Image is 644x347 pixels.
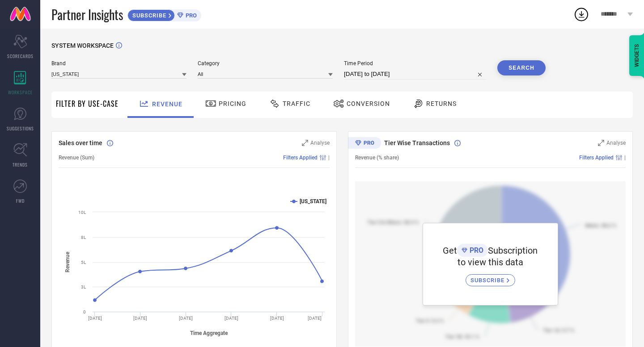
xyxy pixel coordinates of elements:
[81,284,86,289] text: 3L
[426,100,457,107] span: Returns
[183,12,197,19] span: PRO
[310,140,330,146] span: Analyse
[128,12,169,19] span: SUBSCRIBE
[179,316,193,321] text: [DATE]
[470,277,507,284] span: SUBSCRIBE
[283,100,310,107] span: Traffic
[598,140,604,146] svg: Zoom
[64,251,71,272] tspan: Revenue
[81,260,86,265] text: 5L
[283,155,318,161] span: Filters Applied
[347,100,390,107] span: Conversion
[127,7,201,21] a: SUBSCRIBEPRO
[7,53,34,59] span: SCORECARDS
[302,140,308,146] svg: Zoom
[328,155,330,161] span: |
[78,210,86,215] text: 10L
[458,257,523,268] span: to view this data
[467,246,483,255] span: PRO
[344,60,486,67] span: Time Period
[59,155,94,161] span: Revenue (Sum)
[300,198,326,205] text: [US_STATE]
[219,100,246,107] span: Pricing
[8,89,33,96] span: WORKSPACE
[198,60,333,67] span: Category
[83,309,86,314] text: 0
[16,197,25,204] span: FWD
[466,268,515,286] a: SUBSCRIBE
[573,6,589,22] div: Open download list
[13,161,28,168] span: TRENDS
[497,60,546,75] button: Search
[308,316,322,321] text: [DATE]
[579,155,614,161] span: Filters Applied
[7,125,34,132] span: SUGGESTIONS
[348,137,381,151] div: Premium
[624,155,626,161] span: |
[190,330,228,336] tspan: Time Aggregate
[270,316,284,321] text: [DATE]
[355,155,399,161] span: Revenue (% share)
[51,5,123,24] span: Partner Insights
[488,245,538,256] span: Subscription
[606,140,626,146] span: Analyse
[56,98,119,109] span: Filter By Use-Case
[225,316,238,321] text: [DATE]
[344,69,486,79] input: Select time period
[59,139,102,146] span: Sales over time
[81,235,86,240] text: 8L
[133,316,147,321] text: [DATE]
[51,42,114,49] span: SYSTEM WORKSPACE
[51,60,186,67] span: Brand
[384,139,450,146] span: Tier Wise Transactions
[152,100,182,108] span: Revenue
[88,316,102,321] text: [DATE]
[443,245,457,256] span: Get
